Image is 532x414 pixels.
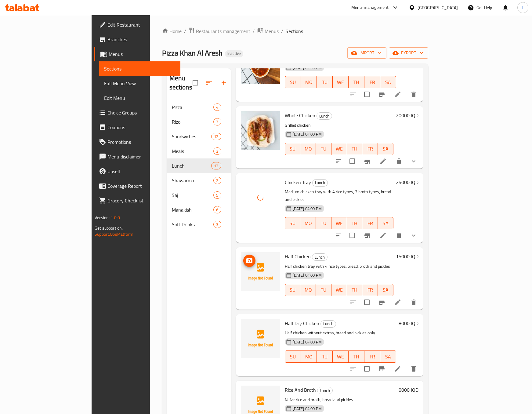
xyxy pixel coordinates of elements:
[365,219,375,228] span: FR
[285,284,301,296] button: SU
[406,295,421,310] button: delete
[394,365,401,372] a: Edit menu item
[290,131,324,137] span: [DATE] 04:00 PM
[172,118,214,125] span: Rizo
[243,255,255,267] button: upload picture
[303,144,313,153] span: MO
[331,143,347,155] button: WE
[285,217,301,229] button: SU
[362,217,378,229] button: FR
[107,153,176,160] span: Menu disclaimer
[285,178,311,187] span: Chicken Tray
[360,296,373,309] span: Select to update
[104,80,176,87] span: Full Menu View
[331,284,347,296] button: WE
[281,27,283,35] li: /
[172,147,214,155] div: Meals
[394,49,423,57] span: export
[212,134,221,140] span: 12
[317,387,333,394] div: Lunch
[349,76,364,88] button: TH
[107,197,176,204] span: Grocery Checklist
[285,385,316,394] span: Rice And Broth
[104,65,176,72] span: Sections
[300,284,316,296] button: MO
[167,202,231,217] div: Manakish6
[99,61,180,76] a: Sections
[241,111,280,150] img: Whole Chicken
[214,192,221,198] span: 5
[253,27,255,35] li: /
[383,352,394,361] span: SA
[365,285,375,294] span: FR
[378,143,393,155] button: SA
[399,386,418,394] h6: 8000 IQD
[213,103,221,111] div: items
[107,36,176,43] span: Branches
[94,47,180,61] a: Menus
[99,91,180,105] a: Edit Menu
[318,219,329,228] span: TU
[288,219,298,228] span: SU
[225,51,243,56] span: Inactive
[167,97,231,234] nav: Menu sections
[317,350,333,363] button: TU
[316,284,331,296] button: TU
[167,114,231,129] div: Rizo7
[94,179,180,193] a: Coverage Report
[94,149,180,164] a: Menu disclaimer
[167,100,231,114] div: Pizza4
[300,143,316,155] button: MO
[375,361,389,376] button: Branch-specific-item
[109,50,176,58] span: Menus
[94,135,180,149] a: Promotions
[290,339,324,345] span: [DATE] 04:00 PM
[167,144,231,158] div: Meals3
[396,111,418,120] h6: 20000 IQD
[410,158,417,165] svg: Show Choices
[383,78,394,87] span: SA
[214,104,221,110] span: 4
[396,252,418,261] h6: 15000 IQD
[167,129,231,144] div: Sandwiches12
[95,214,110,222] span: Version:
[418,4,458,11] div: [GEOGRAPHIC_DATA]
[360,154,375,169] button: Branch-specific-item
[303,219,313,228] span: MO
[360,362,373,375] span: Select to update
[364,76,380,88] button: FR
[360,228,375,243] button: Branch-specific-item
[319,78,330,87] span: TU
[94,164,180,179] a: Upsell
[317,76,333,88] button: TU
[378,217,393,229] button: SA
[107,182,176,190] span: Coverage Report
[406,154,421,169] button: show more
[303,285,313,294] span: MO
[285,350,301,363] button: SU
[172,177,214,184] span: Shawarma
[317,113,332,120] span: Lunch
[300,217,316,229] button: MO
[214,207,221,213] span: 6
[214,178,221,183] span: 2
[172,162,212,169] span: Lunch
[349,219,360,228] span: TH
[162,27,428,35] nav: breadcrumb
[257,27,279,35] a: Menus
[290,406,324,412] span: [DATE] 04:00 PM
[94,17,180,32] a: Edit Restaurant
[285,252,311,261] span: Half Chicken
[214,148,221,154] span: 3
[189,27,250,35] a: Restaurants management
[285,263,393,270] p: Half chicken tray with 4 rice types, bread, broth and pickles
[347,284,363,296] button: TH
[392,154,406,169] button: delete
[317,112,332,120] div: Lunch
[320,320,336,328] div: Lunch
[107,138,176,146] span: Promotions
[392,228,406,243] button: delete
[184,27,186,35] li: /
[380,76,396,88] button: SA
[167,188,231,202] div: Saj5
